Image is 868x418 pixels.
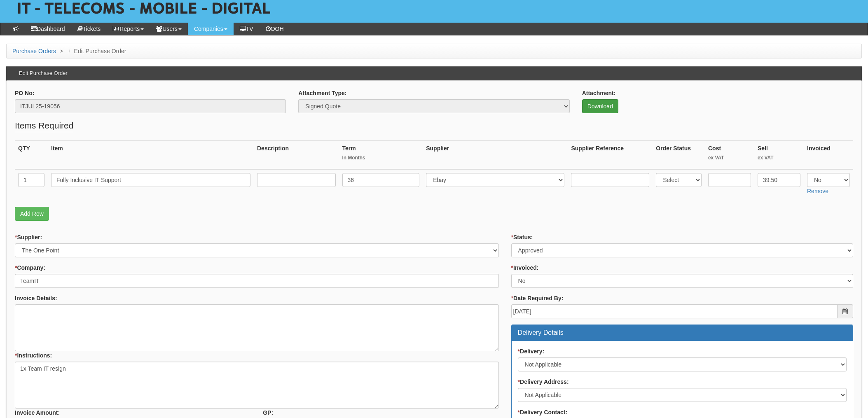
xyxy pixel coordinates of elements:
label: Supplier: [15,233,42,241]
a: Users [150,23,188,35]
a: OOH [260,23,290,35]
label: PO No: [15,89,34,97]
label: Attachment Type: [298,89,346,97]
a: Tickets [71,23,107,35]
a: Download [582,99,618,113]
th: Supplier Reference [568,141,653,170]
h3: Delivery Details [518,329,847,336]
th: Invoiced [804,141,853,170]
label: Company: [15,264,45,272]
label: Instructions: [15,351,52,360]
a: Companies [188,23,234,35]
label: Invoice Amount: [15,409,60,417]
legend: Items Required [15,119,73,132]
th: Description [254,141,339,170]
h3: Edit Purchase Order [15,66,72,80]
a: Reports [107,23,150,35]
label: GP: [263,409,273,417]
th: Order Status [653,141,705,170]
small: ex VAT [708,154,751,161]
a: Dashboard [25,23,71,35]
th: QTY [15,141,48,170]
a: Add Row [15,207,49,221]
label: Date Required By: [511,294,564,302]
a: Remove [807,188,828,194]
small: ex VAT [758,154,800,161]
label: Status: [511,233,533,241]
label: Delivery Contact: [518,408,568,416]
label: Attachment: [582,89,616,97]
th: Item [48,141,254,170]
th: Sell [754,141,804,170]
label: Invoiced: [511,264,539,272]
th: Term [339,141,423,170]
label: Invoice Details: [15,294,57,302]
span: > [58,48,65,54]
a: Purchase Orders [12,48,56,54]
li: Edit Purchase Order [67,47,126,55]
label: Delivery Address: [518,378,569,386]
textarea: 1x Team IT resign [15,362,499,409]
label: Delivery: [518,347,545,355]
a: TV [234,23,260,35]
small: In Months [342,154,420,161]
th: Cost [705,141,754,170]
th: Supplier [423,141,568,170]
